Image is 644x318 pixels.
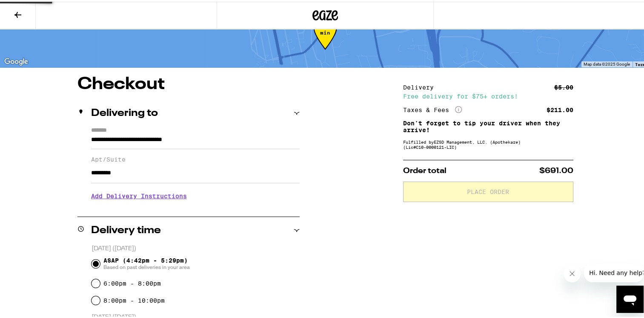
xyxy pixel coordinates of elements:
span: Hi. Need any help? [5,6,61,13]
span: Map data ©2025 Google [584,60,630,65]
div: $211.00 [547,105,573,111]
div: $5.00 [554,83,573,89]
h3: Add Delivery Instructions [91,185,300,204]
span: $691.00 [539,165,573,173]
h1: Checkout [77,74,300,91]
button: Place Order [403,180,573,200]
iframe: Close message [564,263,581,280]
h2: Delivering to [91,107,158,117]
span: ASAP (4:42pm - 5:29pm) [103,255,190,269]
label: 8:00pm - 10:00pm [103,295,165,302]
div: Free delivery for $75+ orders! [403,92,573,98]
img: Google [2,55,30,66]
h2: Delivery time [91,224,161,234]
span: Based on past deliveries in your area [103,262,190,269]
label: 6:00pm - 8:00pm [103,278,161,285]
p: [DATE] ([DATE]) [92,243,300,251]
div: Fulfilled by EZSD Management, LLC. (Apothekare) (Lic# C10-0000121-LIC ) [403,138,573,148]
div: Delivery [403,83,440,89]
span: Order total [403,165,447,173]
p: We'll contact you at [PHONE_NUMBER] when we arrive [91,204,300,211]
iframe: Button to launch messaging window [616,284,644,311]
span: Place Order [467,187,509,193]
div: 38-85 min [314,23,337,55]
div: Taxes & Fees [403,104,462,112]
a: Open this area in Google Maps (opens a new window) [2,55,30,66]
iframe: Message from company [584,262,644,280]
label: Apt/Suite [91,154,300,161]
p: Don't forget to tip your driver when they arrive! [403,118,573,132]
